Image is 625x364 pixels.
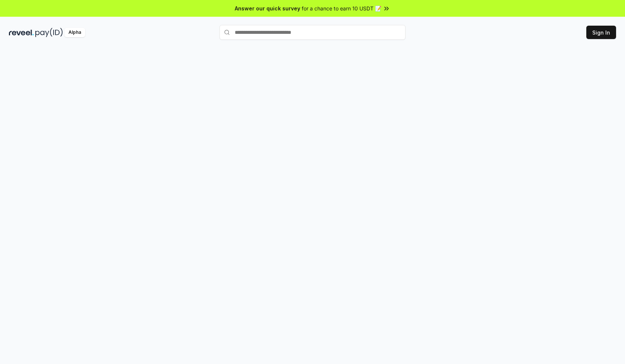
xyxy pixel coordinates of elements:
[35,28,63,37] img: pay_id
[64,28,85,37] div: Alpha
[235,4,300,12] span: Answer our quick survey
[302,4,381,12] span: for a chance to earn 10 USDT 📝
[9,28,34,37] img: reveel_dark
[586,26,616,39] button: Sign In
